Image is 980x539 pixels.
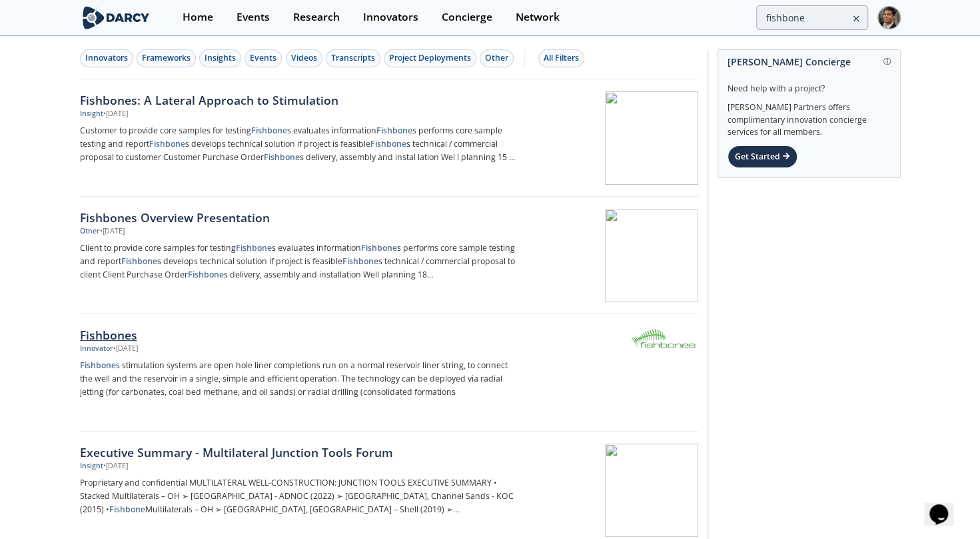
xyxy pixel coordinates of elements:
strong: Fishbone [264,151,300,163]
p: s stimulation systems are open hole liner completions run on a normal reservoir liner string, to ... [80,359,521,399]
div: Insight [80,461,103,472]
a: Fishbones Overview Presentation Other •[DATE] Client to provide core samples for testingFishbones... [80,197,698,314]
p: Customer to provide core samples for testing s evaluates information s performs core sample testi... [80,124,521,164]
div: Research [293,12,340,23]
div: Innovator [80,344,113,354]
button: Events [245,49,282,67]
img: information.svg [883,58,891,65]
div: Fishbones [80,326,521,344]
strong: Fishbone [251,125,287,136]
div: • [DATE] [103,109,128,119]
div: Transcripts [331,52,375,64]
strong: Fishbone [236,242,272,253]
strong: Fishbone [370,138,406,149]
div: [PERSON_NAME] Partners offers complimentary innovation concierge services for all members. [728,95,891,139]
img: logo-wide.svg [80,6,153,29]
strong: Fishbone [361,242,397,253]
div: Need help with a project? [728,73,891,95]
strong: Fishbone [376,125,412,136]
strong: Fishbone [188,269,224,280]
button: Videos [286,49,322,67]
strong: Fishbone [149,138,185,149]
button: All Filters [538,49,584,67]
div: Videos [291,52,317,64]
div: Other [485,52,508,64]
button: Frameworks [137,49,196,67]
div: Concierge [442,12,492,23]
div: • [DATE] [113,344,138,354]
p: Client to provide core samples for testing s evaluates information s performs core sample testing... [80,241,521,282]
div: Insights [205,52,236,64]
button: Project Deployments [384,49,476,67]
div: Project Deployments [389,52,471,64]
button: Transcripts [326,49,380,67]
button: Insights [199,49,241,67]
strong: Fishbone [109,504,145,515]
p: Proprietary and confidential MULTILATERAL WELL-CONSTRUCTION: JUNCTION TOOLS EXECUTIVE SUMMARY • S... [80,476,521,516]
div: Home [183,12,213,23]
strong: Fishbone [121,255,157,267]
button: Other [480,49,514,67]
div: Frameworks [142,52,191,64]
div: Other [80,226,100,237]
div: Events [237,12,270,23]
strong: Fishbone [342,255,378,267]
div: • [DATE] [100,226,125,237]
div: [PERSON_NAME] Concierge [728,50,891,73]
div: Fishbones Overview Presentation [80,209,521,226]
div: Executive Summary - Multilateral Junction Tools Forum [80,444,521,461]
div: Insight [80,109,103,119]
div: Get Started [728,145,797,168]
iframe: chat widget [924,486,967,526]
strong: Fishbone [80,360,116,371]
img: Profile [877,6,901,29]
div: Innovators [85,52,128,64]
div: Fishbones: A Lateral Approach to Stimulation [80,91,521,109]
div: • [DATE] [103,461,128,472]
div: Innovators [363,12,418,23]
div: Network [516,12,560,23]
a: Fishbones Innovator •[DATE] Fishbones stimulation systems are open hole liner completions run on ... [80,314,698,432]
button: Innovators [80,49,133,67]
img: Fishbones [630,328,696,348]
div: All Filters [544,52,579,64]
a: Fishbones: A Lateral Approach to Stimulation Insight •[DATE] Customer to provide core samples for... [80,79,698,197]
div: Events [250,52,276,64]
input: Advanced Search [756,5,868,30]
